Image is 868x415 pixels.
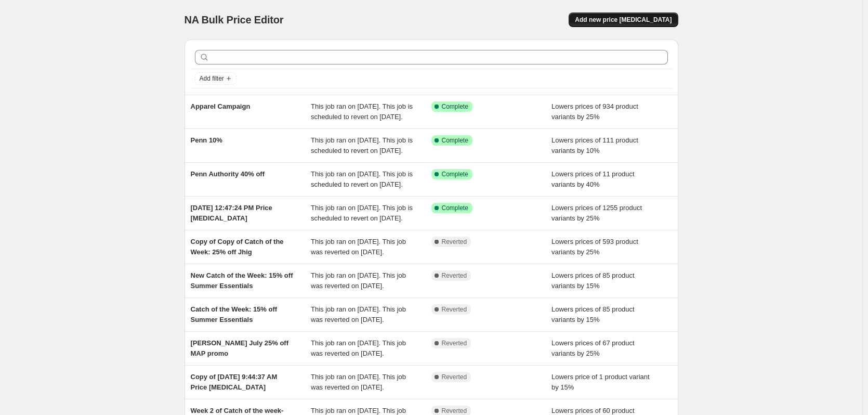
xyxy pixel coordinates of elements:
[191,373,278,391] span: Copy of [DATE] 9:44:37 AM Price [MEDICAL_DATA]
[442,170,468,178] span: Complete
[311,136,413,154] span: This job ran on [DATE]. This job is scheduled to revert on [DATE].
[191,271,293,290] span: New Catch of the Week: 15% off Summer Essentials
[311,204,413,222] span: This job ran on [DATE]. This job is scheduled to revert on [DATE].
[442,373,467,381] span: Reverted
[551,204,642,222] span: Lowers prices of 1255 product variants by 25%
[551,136,638,154] span: Lowers prices of 111 product variants by 10%
[575,16,672,24] span: Add new price [MEDICAL_DATA]
[191,204,272,222] span: [DATE] 12:47:24 PM Price [MEDICAL_DATA]
[551,102,638,121] span: Lowers prices of 934 product variants by 25%
[185,14,284,25] span: NA Bulk Price Editor
[200,74,224,83] span: Add filter
[311,339,406,357] span: This job ran on [DATE]. This job was reverted on [DATE].
[551,271,635,290] span: Lowers prices of 85 product variants by 15%
[311,238,406,256] span: This job ran on [DATE]. This job was reverted on [DATE].
[442,238,467,246] span: Reverted
[442,339,467,347] span: Reverted
[442,204,468,212] span: Complete
[191,170,265,178] span: Penn Authority 40% off
[442,305,467,314] span: Reverted
[442,102,468,111] span: Complete
[191,102,251,110] span: Apparel Campaign
[311,170,413,188] span: This job ran on [DATE]. This job is scheduled to revert on [DATE].
[551,373,650,391] span: Lowers price of 1 product variant by 15%
[311,271,406,290] span: This job ran on [DATE]. This job was reverted on [DATE].
[551,305,635,323] span: Lowers prices of 85 product variants by 15%
[191,339,289,357] span: [PERSON_NAME] July 25% off MAP promo
[311,373,406,391] span: This job ran on [DATE]. This job was reverted on [DATE].
[195,72,236,85] button: Add filter
[551,170,635,188] span: Lowers prices of 11 product variants by 40%
[551,238,638,256] span: Lowers prices of 593 product variants by 25%
[569,12,678,27] button: Add new price [MEDICAL_DATA]
[311,305,406,323] span: This job ran on [DATE]. This job was reverted on [DATE].
[442,271,467,280] span: Reverted
[442,136,468,145] span: Complete
[191,305,278,323] span: Catch of the Week: 15% off Summer Essentials
[551,339,635,357] span: Lowers prices of 67 product variants by 25%
[191,136,222,144] span: Penn 10%
[191,238,284,256] span: Copy of Copy of Catch of the Week: 25% off Jhig
[311,102,413,121] span: This job ran on [DATE]. This job is scheduled to revert on [DATE].
[442,407,467,415] span: Reverted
